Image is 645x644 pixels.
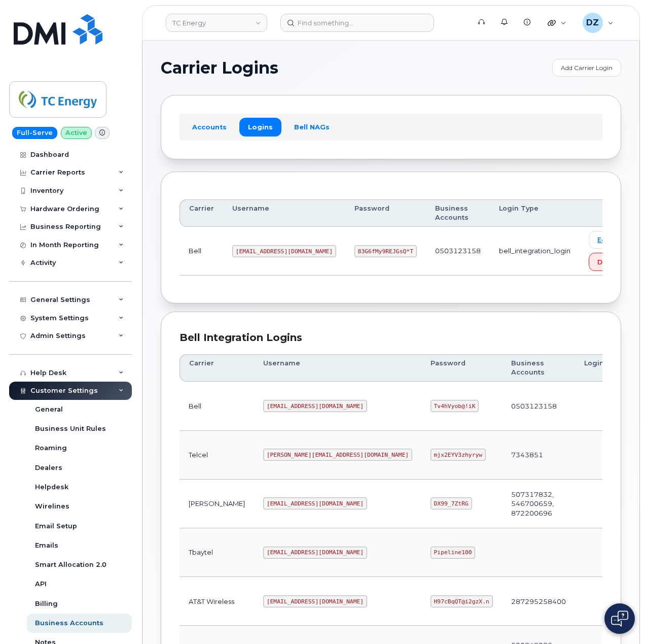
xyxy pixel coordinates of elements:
code: [EMAIL_ADDRESS][DOMAIN_NAME] [263,400,367,412]
code: [EMAIL_ADDRESS][DOMAIN_NAME] [263,595,367,607]
th: Username [223,199,345,227]
th: Business Accounts [426,199,490,227]
td: 287295258400 [502,577,575,626]
td: 507317832, 546700659, 872200696 [502,480,575,528]
td: bell_integration_login [490,227,580,276]
td: Bell [180,382,254,430]
code: mjx2EYV3zhyryw [431,449,486,461]
code: [EMAIL_ADDRESS][DOMAIN_NAME] [232,245,336,257]
code: [EMAIL_ADDRESS][DOMAIN_NAME] [263,547,367,559]
td: Telcel [180,431,254,480]
a: Accounts [184,118,235,136]
code: Tv4hVyob@!iK [431,400,479,412]
a: Edit [589,231,619,249]
div: Bell Integration Logins [180,330,602,345]
a: Add Carrier Login [552,59,621,77]
button: Delete [589,253,629,271]
th: Carrier [180,354,254,382]
a: Bell NAGs [285,118,338,136]
code: DX99_7ZtRG [431,497,472,510]
td: 0503123158 [502,382,575,430]
td: [PERSON_NAME] [180,480,254,528]
th: Password [345,199,426,227]
code: H97cBqQT@i2gzX.n [431,595,493,607]
td: Bell [180,227,223,276]
span: Delete [597,257,621,267]
th: Login Type [490,199,580,227]
a: Logins [239,118,281,136]
td: 0503123158 [426,227,490,276]
th: Carrier [180,199,223,227]
img: Open chat [611,611,628,627]
td: Tbaytel [180,528,254,577]
code: Pipeline100 [431,547,476,559]
td: 7343851 [502,431,575,480]
td: AT&T Wireless [180,577,254,626]
th: Business Accounts [502,354,575,382]
th: Username [254,354,421,382]
code: 83G6fMy9REJGsQ*T [354,245,417,257]
code: [EMAIL_ADDRESS][DOMAIN_NAME] [263,497,367,510]
th: Password [421,354,502,382]
th: Login Type [575,354,642,382]
code: [PERSON_NAME][EMAIL_ADDRESS][DOMAIN_NAME] [263,449,412,461]
span: Carrier Logins [161,60,278,76]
